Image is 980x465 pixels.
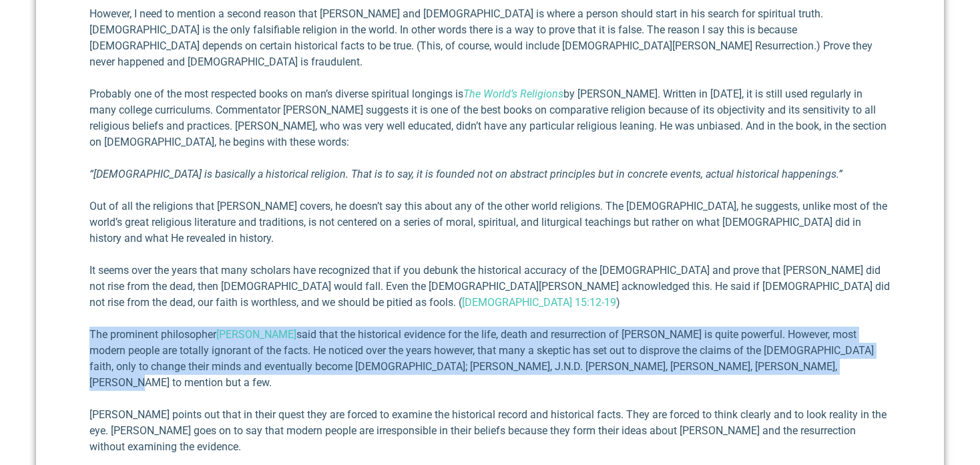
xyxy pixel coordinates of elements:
p: However, I need to mention a second reason that [PERSON_NAME] and [DEMOGRAPHIC_DATA] is where a p... [89,6,891,70]
p: It seems over the years that many scholars have recognized that if you debunk the historical accu... [89,263,891,311]
em: “[DEMOGRAPHIC_DATA] is basically a historical religion. That is to say, it is founded not on abst... [89,168,842,180]
a: [DEMOGRAPHIC_DATA] 15:12-19 [462,296,616,309]
p: [PERSON_NAME] points out that in their quest they are forced to examine the historical record and... [89,407,891,455]
p: Probably one of the most respected books on man’s diverse spiritual longings is by [PERSON_NAME].... [89,86,891,150]
em: Religions [520,88,563,100]
a: The World’s Religions [463,88,563,100]
em: The [463,88,481,100]
p: The prominent philosopher said that the historical evidence for the life, death and resurrection ... [89,327,891,391]
em: World’s [483,88,517,100]
a: [PERSON_NAME] [216,328,296,341]
p: Out of all the religions that [PERSON_NAME] covers, he doesn’t say this about any of the other wo... [89,198,891,247]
